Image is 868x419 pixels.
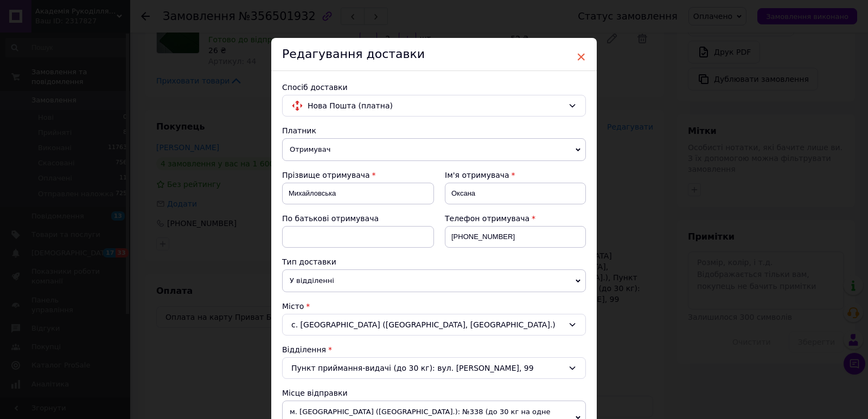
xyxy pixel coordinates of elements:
[282,82,586,93] div: Спосіб доставки
[282,314,586,336] div: с. [GEOGRAPHIC_DATA] ([GEOGRAPHIC_DATA], [GEOGRAPHIC_DATA].)
[271,38,597,71] div: Редагування доставки
[445,226,586,248] input: +380
[576,48,586,66] span: ×
[282,344,586,355] div: Відділення
[308,100,564,112] span: Нова Пошта (платна)
[282,126,316,135] span: Платник
[282,357,586,379] div: Пункт приймання-видачі (до 30 кг): вул. [PERSON_NAME], 99
[282,301,586,312] div: Місто
[282,171,370,179] span: Прізвище отримувача
[445,171,509,179] span: Ім'я отримувача
[282,389,348,397] span: Місце відправки
[282,269,586,292] span: У відділенні
[282,214,379,223] span: По батькові отримувача
[282,138,586,161] span: Отримувач
[282,257,336,266] span: Тип доставки
[445,214,529,223] span: Телефон отримувача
